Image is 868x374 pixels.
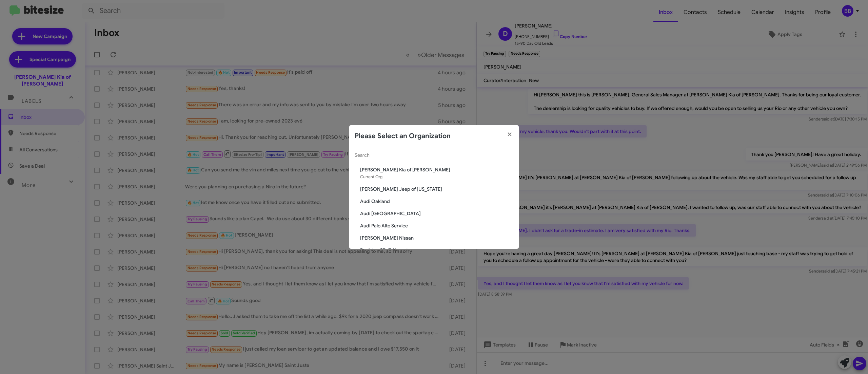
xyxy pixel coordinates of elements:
[360,210,513,217] span: Audi [GEOGRAPHIC_DATA]
[360,174,382,179] span: Current Org
[360,186,513,192] span: [PERSON_NAME] Jeep of [US_STATE]
[360,247,513,254] span: Banister CDJR Hampton
[360,235,513,241] span: [PERSON_NAME] Nissan
[360,166,513,173] span: [PERSON_NAME] Kia of [PERSON_NAME]
[355,131,451,142] h2: Please Select an Organization
[360,222,513,229] span: Audi Palo Alto Service
[360,198,513,205] span: Audi Oakland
